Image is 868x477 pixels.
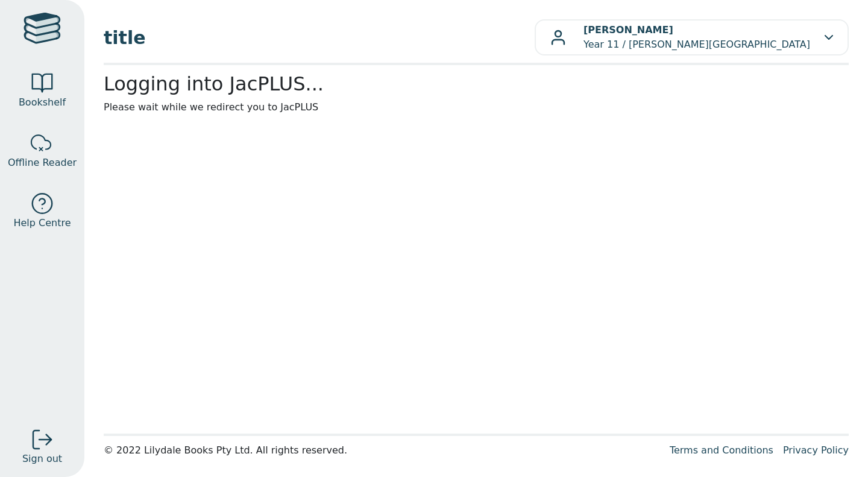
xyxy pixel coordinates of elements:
[583,24,673,36] b: [PERSON_NAME]
[670,444,773,456] a: Terms and Conditions
[8,156,77,170] span: Offline Reader
[13,216,71,230] span: Help Centre
[535,19,849,55] button: [PERSON_NAME]Year 11 / [PERSON_NAME][GEOGRAPHIC_DATA]
[22,452,62,466] span: Sign out
[104,24,535,51] span: title
[583,23,810,52] p: Year 11 / [PERSON_NAME][GEOGRAPHIC_DATA]
[783,444,849,456] a: Privacy Policy
[104,72,849,95] h2: Logging into JacPLUS...
[19,95,66,110] span: Bookshelf
[104,100,849,115] p: Please wait while we redirect you to JacPLUS
[104,443,660,458] div: © 2022 Lilydale Books Pty Ltd. All rights reserved.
